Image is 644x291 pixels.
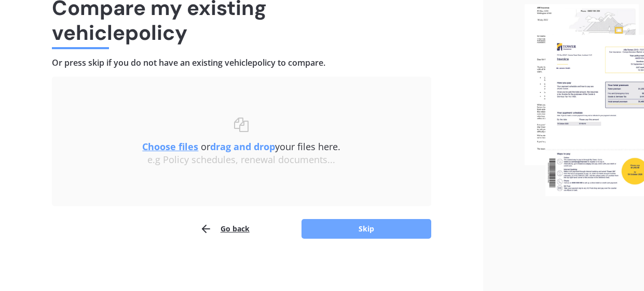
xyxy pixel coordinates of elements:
div: e.g Policy schedules, renewal documents... [73,154,410,166]
h4: Or press skip if you do not have an existing vehicle policy to compare. [52,57,431,68]
u: Choose files [142,140,198,153]
img: files.webp [525,4,644,197]
button: Skip [302,219,431,239]
span: or your files here. [142,140,340,153]
b: drag and drop [210,140,275,153]
button: Go back [200,219,250,239]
